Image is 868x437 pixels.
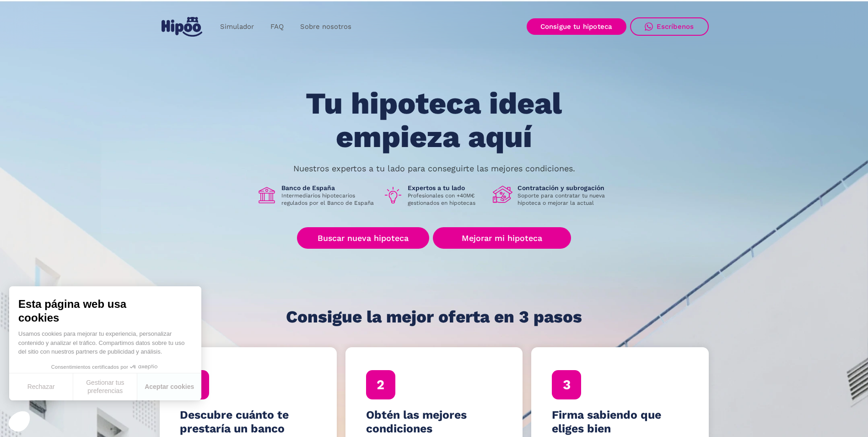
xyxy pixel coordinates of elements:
p: Intermediarios hipotecarios regulados por el Banco de España [281,192,376,207]
h4: Obtén las mejores condiciones [366,408,502,436]
a: Mejorar mi hipoteca [433,227,571,249]
a: Simulador [212,18,262,36]
a: FAQ [262,18,292,36]
a: Sobre nosotros [292,18,360,36]
h1: Banco de España [281,184,376,192]
h4: Descubre cuánto te prestaría un banco [180,408,316,436]
h1: Tu hipoteca ideal empieza aquí [260,87,607,153]
h1: Contratación y subrogación [518,184,612,192]
h4: Firma sabiendo que eliges bien [552,408,688,436]
h1: Expertos a tu lado [408,184,485,192]
div: Escríbenos [657,22,694,31]
p: Profesionales con +40M€ gestionados en hipotecas [408,192,485,207]
a: Escríbenos [630,17,709,36]
p: Nuestros expertos a tu lado para conseguirte las mejores condiciones. [293,165,575,172]
a: home [160,13,205,40]
a: Buscar nueva hipoteca [297,227,429,249]
a: Consigue tu hipoteca [527,18,626,35]
p: Soporte para contratar tu nueva hipoteca o mejorar la actual [518,192,612,207]
h1: Consigue la mejor oferta en 3 pasos [286,308,582,326]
